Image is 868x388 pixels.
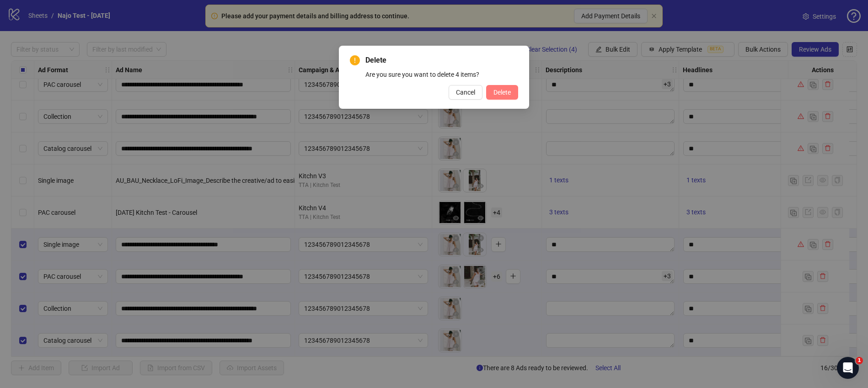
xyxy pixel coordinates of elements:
[365,69,518,80] div: Are you sure you want to delete 4 items?
[365,55,518,66] span: Delete
[350,55,360,65] span: exclamation-circle
[837,357,859,379] iframe: Intercom live chat
[449,85,482,100] button: Cancel
[493,89,511,96] span: Delete
[856,357,863,364] span: 1
[456,89,475,96] span: Cancel
[486,85,518,100] button: Delete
